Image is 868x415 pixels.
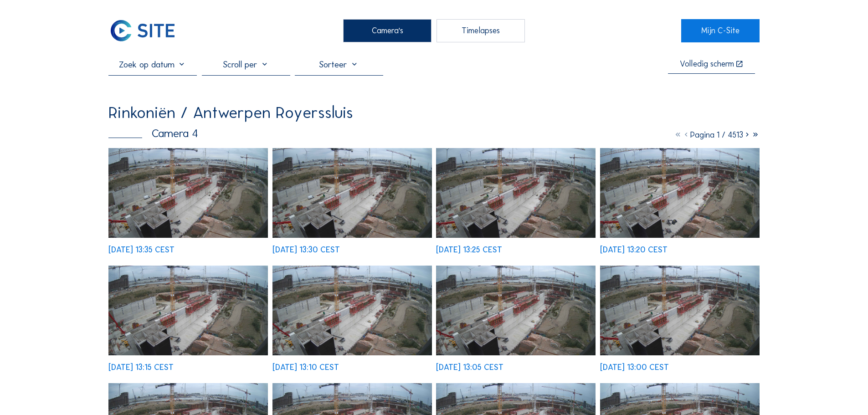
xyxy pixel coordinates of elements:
[108,128,198,139] div: Camera 4
[680,60,734,69] div: Volledig scherm
[108,19,186,42] a: C-SITE Logo
[436,148,596,238] img: image_53582950
[436,364,503,372] div: [DATE] 13:05 CEST
[108,59,197,70] input: Zoek op datum 󰅀
[600,246,668,254] div: [DATE] 13:20 CEST
[436,266,596,355] img: image_53582411
[600,148,760,238] img: image_53582802
[272,266,432,355] img: image_53582574
[108,19,177,42] img: C-SITE Logo
[108,266,268,355] img: image_53582653
[272,364,339,372] div: [DATE] 13:10 CEST
[108,148,268,238] img: image_53583250
[437,19,525,42] div: Timelapses
[436,246,502,254] div: [DATE] 13:25 CEST
[108,104,353,121] div: Rinkoniën / Antwerpen Royerssluis
[343,19,431,42] div: Camera's
[108,364,174,372] div: [DATE] 13:15 CEST
[600,364,669,372] div: [DATE] 13:00 CEST
[681,19,759,42] a: Mijn C-Site
[272,148,432,238] img: image_53583103
[600,266,760,355] img: image_53582262
[690,130,743,140] span: Pagina 1 / 4513
[108,246,175,254] div: [DATE] 13:35 CEST
[272,246,340,254] div: [DATE] 13:30 CEST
